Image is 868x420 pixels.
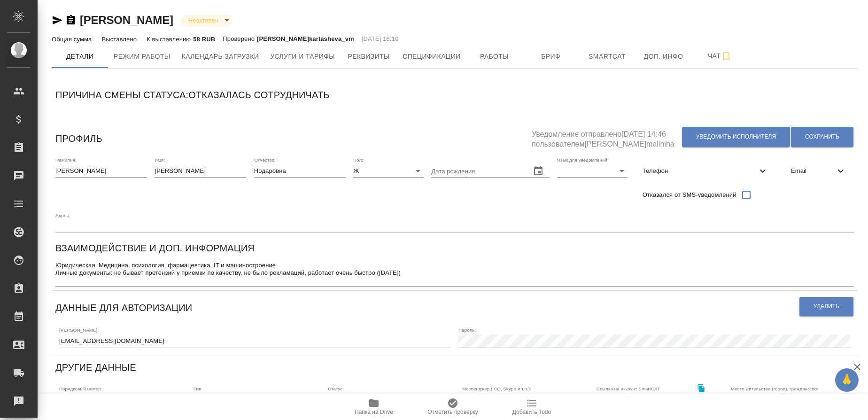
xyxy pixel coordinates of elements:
[362,34,399,44] p: [DATE] 18:10
[721,51,732,62] svg: Подписаться
[492,394,571,420] button: Добавить Todo
[194,393,313,406] div: Физическое лицо
[52,15,63,26] button: Скопировать ссылку для ЯМессенджера
[597,386,661,391] label: Ссылка на аккаунт SmartCAT:
[472,51,517,62] span: Работы
[52,36,94,43] p: Общая сумма
[697,50,743,62] span: Чат
[458,328,476,333] label: Пароль:
[814,303,839,311] span: Удалить
[791,127,853,147] button: Сохранить
[328,386,344,391] label: Статус:
[643,190,736,200] span: Отказался от SMS-уведомлений
[691,379,711,398] button: Скопировать ссылку
[512,409,551,415] span: Добавить Todo
[413,394,492,420] button: Отметить проверку
[635,161,776,181] div: Телефон
[696,133,776,141] span: Уведомить исполнителя
[353,157,363,162] label: Пол:
[257,34,354,44] p: [PERSON_NAME]kartasheva_vm
[155,157,165,162] label: Имя:
[59,328,99,333] label: [PERSON_NAME]:
[194,386,202,391] label: Тип:
[223,34,257,44] p: Проверено
[55,87,330,102] h6: Причина смены статуса: Отказалась сотрудничать
[532,124,682,149] h5: Уведомление отправлено [DATE] 14:46 пользователем [PERSON_NAME]malinina
[181,14,232,27] div: Неактивен
[641,51,686,62] span: Доп. инфо
[55,157,77,162] label: Фамилия:
[55,262,854,283] textarea: Юридическая, Медицина, психология, фармацевтика, IT и машиностроение Личные документы: не бывает ...
[186,16,221,24] button: Неактивен
[835,368,859,392] button: 🙏
[101,36,139,43] p: Выставлено
[270,51,335,62] span: Услуги и тарифы
[791,166,835,176] span: Email
[182,51,259,62] span: Календарь загрузки
[57,51,102,62] span: Детали
[254,157,276,162] label: Отчество:
[114,51,170,62] span: Режим работы
[59,386,102,391] label: Порядковый номер:
[799,297,853,316] button: Удалить
[528,51,573,62] span: Бриф
[147,36,193,43] p: К выставлению
[783,161,854,181] div: Email
[403,51,460,62] span: Спецификации
[427,409,478,415] span: Отметить проверку
[55,241,255,256] h6: Взаимодействие и доп. информация
[80,14,173,26] a: [PERSON_NAME]
[462,386,531,391] label: Мессенджер (ICQ, Skype и т.п.):
[643,166,757,176] span: Телефон
[334,394,413,420] button: Папка на Drive
[65,15,77,26] button: Скопировать ссылку
[839,370,855,390] span: 🙏
[55,360,136,375] h6: Другие данные
[731,386,818,391] label: Место жительства (город), гражданство:
[193,36,215,43] p: 58 RUB
[353,164,424,178] div: Ж
[55,213,70,218] label: Адрес:
[355,409,393,415] span: Папка на Drive
[805,133,839,141] span: Сохранить
[328,393,447,406] div: Неактивен
[55,131,102,146] h6: Профиль
[346,51,391,62] span: Реквизиты
[55,300,192,315] h6: Данные для авторизации
[557,157,609,162] label: Язык для уведомлений:
[682,127,790,147] button: Уведомить исполнителя
[585,51,630,62] span: Smartcat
